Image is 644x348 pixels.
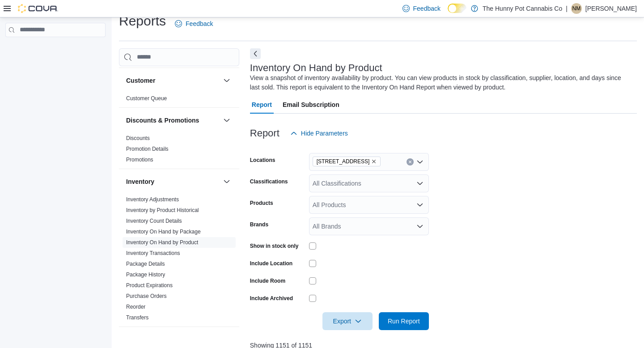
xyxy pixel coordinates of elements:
[416,223,424,230] button: Open list of options
[126,145,169,153] span: Promotion Details
[126,250,180,256] a: Inventory Transactions
[283,96,339,114] span: Email Subscription
[448,4,466,13] input: Dark Mode
[119,93,239,107] div: Customer
[18,4,58,13] img: Cova
[566,3,568,14] p: |
[126,156,153,163] span: Promotions
[126,95,167,102] span: Customer Queue
[5,39,106,60] nav: Complex example
[126,207,199,214] span: Inventory by Product Historical
[126,146,169,152] a: Promotion Details
[126,239,198,246] a: Inventory On Hand by Product
[119,194,239,327] div: Inventory
[250,73,632,92] div: View a snapshot of inventory availability by product. You can view products in stock by classific...
[250,178,288,185] label: Classifications
[126,261,165,267] a: Package Details
[126,282,173,289] a: Product Expirations
[252,96,272,114] span: Report
[379,312,429,330] button: Run Report
[407,158,414,166] button: Clear input
[250,128,280,139] h3: Report
[126,228,201,235] span: Inventory On Hand by Package
[126,303,145,310] span: Reorder
[126,314,148,321] a: Transfers
[250,277,285,284] label: Include Room
[126,282,173,289] span: Product Expirations
[126,229,201,235] a: Inventory On Hand by Package
[250,199,273,207] label: Products
[126,314,148,321] span: Transfers
[221,75,232,86] button: Customer
[126,135,150,141] a: Discounts
[126,293,167,300] span: Purchase Orders
[186,19,213,28] span: Feedback
[126,196,179,203] a: Inventory Adjustments
[126,250,180,257] span: Inventory Transactions
[126,76,220,85] button: Customer
[171,15,216,33] a: Feedback
[483,3,562,14] p: The Hunny Pot Cannabis Co
[317,157,370,166] span: [STREET_ADDRESS]
[126,272,165,278] a: Package History
[221,176,232,187] button: Inventory
[416,180,424,187] button: Open list of options
[585,3,637,14] p: [PERSON_NAME]
[371,159,377,164] button: Remove 198 Queen St from selection in this group
[126,95,167,102] a: Customer Queue
[126,217,182,225] span: Inventory Count Details
[250,242,299,250] label: Show in stock only
[287,124,352,142] button: Hide Parameters
[126,76,155,85] h3: Customer
[313,157,381,166] span: 198 Queen St
[126,196,179,203] span: Inventory Adjustments
[126,116,220,125] button: Discounts & Promotions
[250,221,268,228] label: Brands
[221,115,232,126] button: Discounts & Promotions
[126,177,220,186] button: Inventory
[250,260,292,267] label: Include Location
[250,157,275,164] label: Locations
[126,177,154,186] h3: Inventory
[126,304,145,310] a: Reorder
[413,4,441,13] span: Feedback
[126,293,167,299] a: Purchase Orders
[388,317,420,326] span: Run Report
[126,207,199,213] a: Inventory by Product Historical
[126,116,199,125] h3: Discounts & Promotions
[301,129,348,138] span: Hide Parameters
[126,157,153,163] a: Promotions
[328,312,367,330] span: Export
[119,133,239,169] div: Discounts & Promotions
[250,63,382,73] h3: Inventory On Hand by Product
[322,312,373,330] button: Export
[416,158,424,166] button: Open list of options
[572,3,581,14] span: NM
[416,201,424,208] button: Open list of options
[126,135,150,142] span: Discounts
[250,295,293,302] label: Include Archived
[126,218,182,224] a: Inventory Count Details
[126,260,165,267] span: Package Details
[126,271,165,278] span: Package History
[119,12,166,30] h1: Reports
[250,48,261,59] button: Next
[126,239,198,246] span: Inventory On Hand by Product
[571,3,582,14] div: Nakisha Mckinley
